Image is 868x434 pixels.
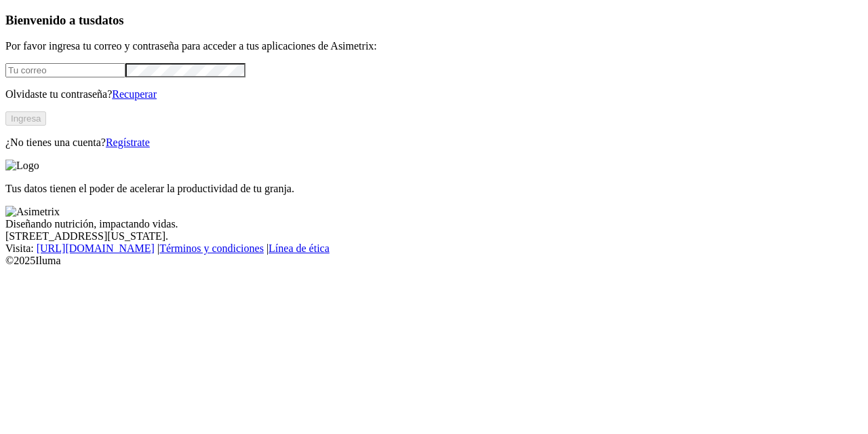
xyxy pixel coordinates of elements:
img: Asimetrix [5,206,60,218]
h3: Bienvenido a tus [5,13,863,28]
a: Recuperar [112,88,157,100]
div: Diseñando nutrición, impactando vidas. [5,218,863,230]
div: Visita : | | [5,242,863,255]
p: Tus datos tienen el poder de acelerar la productividad de tu granja. [5,183,863,195]
a: [URL][DOMAIN_NAME] [37,242,155,254]
img: Logo [5,160,39,172]
a: Línea de ética [269,242,330,254]
span: datos [95,13,124,27]
a: Regístrate [106,137,150,148]
button: Ingresa [5,111,46,126]
input: Tu correo [5,63,125,77]
p: Olvidaste tu contraseña? [5,88,863,101]
div: © 2025 Iluma [5,255,863,267]
p: Por favor ingresa tu correo y contraseña para acceder a tus aplicaciones de Asimetrix: [5,40,863,52]
p: ¿No tienes una cuenta? [5,137,863,149]
a: Términos y condiciones [159,242,264,254]
div: [STREET_ADDRESS][US_STATE]. [5,230,863,242]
